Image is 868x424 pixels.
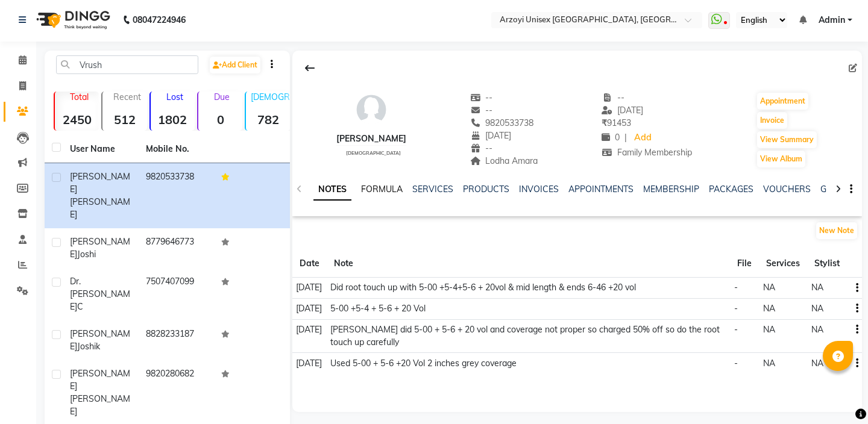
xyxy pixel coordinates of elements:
[763,184,811,195] a: VOUCHERS
[327,298,730,319] td: 5-00 +5-4 + 5-6 + 20 Vol
[757,131,817,148] button: View Summary
[757,151,805,167] button: View Album
[763,358,775,369] span: NA
[70,196,130,220] span: [PERSON_NAME]
[133,3,186,37] b: 08047224946
[734,282,738,293] span: -
[763,303,775,314] span: NA
[470,92,493,103] span: --
[734,324,738,335] span: -
[296,303,322,314] span: [DATE]
[820,184,867,195] a: GIFTCARDS
[470,117,534,128] span: 9820533738
[70,393,130,417] span: [PERSON_NAME]
[811,358,823,369] span: NA
[156,92,195,102] p: Lost
[246,112,290,127] strong: 782
[757,93,808,110] button: Appointment
[811,282,823,293] span: NA
[811,303,823,314] span: NA
[624,131,627,144] span: |
[297,57,322,79] div: Back to Client
[139,268,215,320] td: 7507407099
[107,92,146,102] p: Recent
[139,163,215,228] td: 9820533738
[470,130,512,141] span: [DATE]
[327,353,730,373] td: Used 5-00 + 5-6 +20 Vol 2 inches grey coverage
[602,132,620,143] span: 0
[632,129,653,146] a: Add
[353,92,389,128] img: avatar
[151,112,195,127] strong: 1802
[139,136,215,163] th: Mobile No.
[201,92,242,102] p: Due
[70,368,130,391] span: [PERSON_NAME]
[734,358,738,369] span: -
[210,57,260,73] a: Add Client
[63,136,139,163] th: User Name
[56,55,198,74] input: Search by Name/Mobile/Email/Code
[313,179,351,201] a: NOTES
[643,184,699,195] a: MEMBERSHIP
[412,184,453,195] a: SERVICES
[811,324,823,335] span: NA
[31,3,113,37] img: logo
[763,282,775,293] span: NA
[816,222,857,239] button: New Note
[602,92,624,103] span: --
[709,184,753,195] a: PACKAGES
[346,150,401,156] span: [DEMOGRAPHIC_DATA]
[734,303,738,314] span: -
[470,143,493,154] span: --
[139,320,215,360] td: 8828233187
[361,184,403,195] a: FORMULA
[757,112,787,129] button: Invoice
[602,117,607,128] span: ₹
[568,184,634,195] a: APPOINTMENTS
[70,276,130,312] span: Dr.[PERSON_NAME]
[296,324,322,335] span: [DATE]
[336,132,406,145] div: [PERSON_NAME]
[77,249,96,260] span: Joshi
[759,250,807,278] th: Services
[807,250,847,278] th: Stylist
[463,184,509,195] a: PRODUCTS
[55,112,99,127] strong: 2450
[292,250,327,278] th: Date
[70,236,130,260] span: [PERSON_NAME]
[102,112,146,127] strong: 512
[602,147,692,158] span: Family Membership
[198,112,242,127] strong: 0
[77,341,100,352] span: Joshik
[296,358,322,369] span: [DATE]
[60,92,99,102] p: Total
[470,105,493,116] span: --
[251,92,290,102] p: [DEMOGRAPHIC_DATA]
[296,282,322,293] span: [DATE]
[730,250,759,278] th: File
[602,117,631,128] span: 91453
[602,105,643,116] span: [DATE]
[70,328,130,352] span: [PERSON_NAME]
[70,171,130,195] span: [PERSON_NAME]
[139,228,215,268] td: 8779646773
[327,250,730,278] th: Note
[327,278,730,299] td: Did root touch up with 5-00 +5-4+5-6 + 20vol & mid length & ends 6-46 +20 vol
[327,319,730,353] td: [PERSON_NAME] did 5-00 + 5-6 + 20 vol and coverage not proper so charged 50% off so do the root t...
[470,155,538,166] span: Lodha Amara
[519,184,559,195] a: INVOICES
[763,324,775,335] span: NA
[77,301,83,312] span: C
[819,14,845,26] span: Admin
